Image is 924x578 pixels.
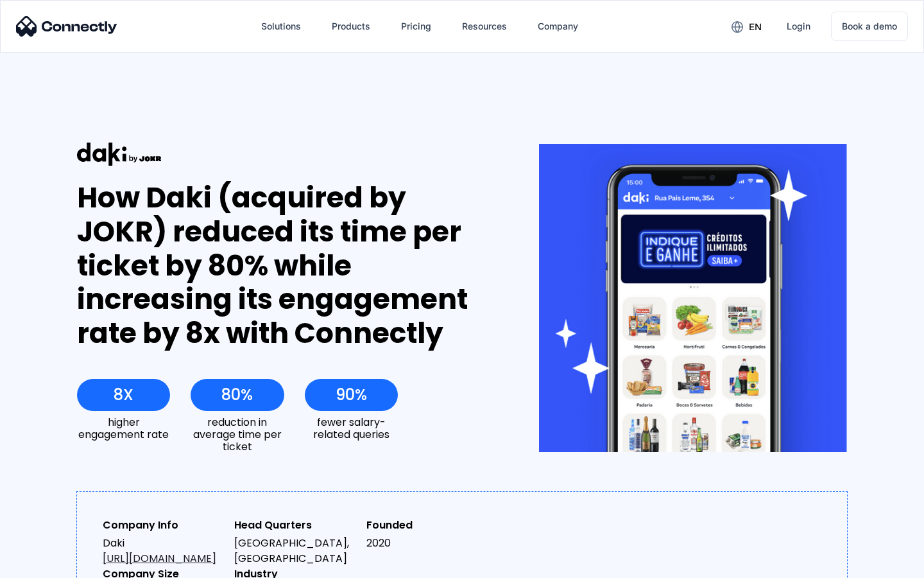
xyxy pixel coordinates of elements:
div: Daki [103,536,224,566]
a: Login [776,11,821,42]
div: Company [538,17,578,35]
aside: Language selected: English [13,556,77,574]
div: 80% [221,386,253,404]
div: Pricing [401,17,431,35]
div: 2020 [366,536,488,551]
div: reduction in average time per ticket [191,416,284,453]
a: Book a demo [831,12,908,41]
div: [GEOGRAPHIC_DATA], [GEOGRAPHIC_DATA] [234,536,355,566]
img: Connectly Logo [16,16,117,37]
div: Solutions [261,17,301,35]
a: Pricing [391,11,441,42]
div: Resources [462,17,507,35]
div: en [749,18,762,36]
ul: Language list [26,556,77,574]
div: higher engagement rate [77,416,170,441]
div: fewer salary-related queries [305,416,398,441]
div: 90% [336,386,367,404]
div: Head Quarters [234,518,355,533]
div: How Daki (acquired by JOKR) reduced its time per ticket by 80% while increasing its engagement ra... [77,181,492,351]
div: Products [332,17,370,35]
div: Company Info [103,518,224,533]
a: [URL][DOMAIN_NAME] [103,551,216,566]
div: Login [787,17,810,35]
div: 8X [114,386,133,404]
div: Founded [366,518,488,533]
